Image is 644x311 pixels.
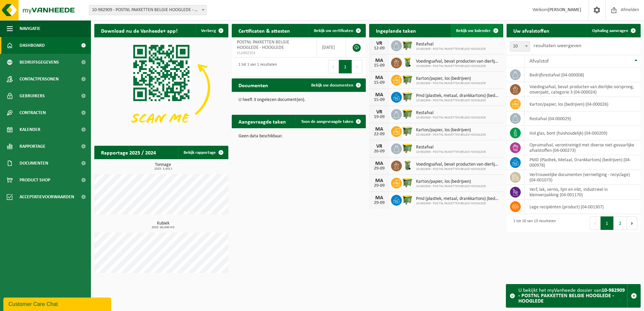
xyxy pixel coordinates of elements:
div: 29-09 [373,166,386,171]
iframe: chat widget [3,296,112,311]
td: [DATE] [317,37,346,58]
td: verf, lak, vernis, lijm en inkt, industrieel in kleinverpakking (04-001170) [524,185,641,200]
a: Bekijk uw documenten [306,78,365,92]
img: WB-0140-HPE-GN-50 [402,160,413,171]
h2: Aangevraagde taken [232,115,293,128]
button: Previous [328,60,339,73]
td: voedingsafval, bevat producten van dierlijke oorsprong, onverpakt, categorie 3 (04-000024) [524,82,641,97]
div: MA [373,127,386,132]
p: Geen data beschikbaar. [238,134,359,139]
div: MA [373,178,386,183]
img: WB-1100-HPE-GN-50 [402,194,413,205]
div: 19-09 [373,115,386,119]
span: Bedrijfsgegevens [20,54,59,71]
img: WB-1100-HPE-GN-50 [402,142,413,154]
span: 10 [510,41,530,51]
span: Bekijk uw certificaten [314,29,353,33]
span: Karton/papier, los (bedrijven) [416,76,486,81]
h3: Tonnage [98,163,228,171]
button: Verberg [196,24,228,37]
span: 10-982909 - POSTNL PAKKETTEN BELGIE HOOGLEDE [416,64,500,68]
div: 15-09 [373,98,386,102]
span: Navigatie [20,20,40,37]
h2: Ingeplande taken [369,24,423,37]
h2: Uw afvalstoffen [507,24,556,37]
span: Karton/papier, los (bedrijven) [416,128,486,133]
div: VR [373,41,386,46]
img: WB-1100-HPE-GN-50 [402,108,413,119]
span: Contracten [20,104,46,121]
span: VLA902354 [237,50,312,56]
div: 15-09 [373,63,386,68]
strong: [PERSON_NAME] [548,7,581,12]
img: Download de VHEPlus App [94,37,228,138]
span: Bekijk uw kalender [456,29,491,33]
div: 26-09 [373,149,386,154]
span: Voedingsafval, bevat producten van dierlijke oorsprong, onverpakt, categorie 3 [416,162,500,167]
a: Bekijk uw certificaten [309,24,365,37]
a: Bekijk rapportage [178,146,228,159]
img: WB-1100-HPE-GN-50 [402,91,413,102]
div: VR [373,144,386,149]
button: 1 [339,60,352,73]
span: Pmd (plastiek, metaal, drankkartons) (bedrijven) [416,93,500,99]
span: Restafval [416,145,486,150]
div: 1 tot 10 van 13 resultaten [510,216,556,231]
p: U heeft 3 ongelezen document(en). [238,98,359,102]
span: Verberg [201,29,216,33]
div: 12-09 [373,46,386,51]
span: Restafval [416,110,486,116]
strong: 10-982909 - POSTNL PAKKETTEN BELGIE HOOGLEDE - HOOGLEDE [518,288,625,304]
span: 10-982909 - POSTNL PAKKETTEN BELGIE HOOGLEDE [416,81,486,85]
span: Ophaling aanvragen [592,29,628,33]
img: WB-1100-HPE-GN-50 [402,74,413,85]
div: 1 tot 1 van 1 resultaten [235,59,277,74]
span: 10 [510,42,530,51]
span: Karton/papier, los (bedrijven) [416,179,486,184]
span: 10-982909 - POSTNL PAKKETTEN BELGIE HOOGLEDE [416,150,486,154]
div: VR [373,109,386,115]
h2: Download nu de Vanheede+ app! [94,24,184,37]
div: MA [373,195,386,201]
span: 10-982909 - POSTNL PAKKETTEN BELGIE HOOGLEDE [416,167,500,171]
span: Toon de aangevraagde taken [301,119,353,124]
span: 10-982909 - POSTNL PAKKETTEN BELGIE HOOGLEDE [416,116,486,120]
h3: Kubiek [98,221,228,229]
span: Product Shop [20,172,50,188]
button: 1 [601,216,614,230]
span: 10-982909 - POSTNL PAKKETTEN BELGIE HOOGLEDE [416,202,500,206]
h2: Documenten [232,78,275,92]
div: MA [373,92,386,98]
span: 10-982909 - POSTNL PAKKETTEN BELGIE HOOGLEDE [416,47,486,51]
div: U bekijkt het myVanheede dossier van [518,284,627,307]
h2: Certificaten & attesten [232,24,297,37]
div: MA [373,161,386,166]
span: Kalender [20,121,40,138]
td: bedrijfsrestafval (04-000008) [524,68,641,82]
span: 2025: 60,640 m3 [98,226,228,229]
img: WB-1100-HPE-GN-50 [402,39,413,51]
td: vertrouwelijke documenten (vernietiging - recyclage) (04-001073) [524,170,641,185]
span: Voedingsafval, bevat producten van dierlijke oorsprong, onverpakt, categorie 3 [416,59,500,64]
span: Acceptatievoorwaarden [20,188,74,205]
span: Documenten [20,155,48,172]
td: lege recipiënten (product) (04-001307) [524,200,641,214]
span: 10-982909 - POSTNL PAKKETTEN BELGIE HOOGLEDE [416,184,486,188]
td: hol glas, bont (huishoudelijk) (04-000209) [524,126,641,140]
div: MA [373,75,386,80]
label: resultaten weergeven [534,43,581,48]
img: WB-1100-HPE-GN-50 [402,177,413,188]
span: 10-982909 - POSTNL PAKKETTEN BELGIE HOOGLEDE - HOOGLEDE [89,5,206,15]
span: Pmd (plastiek, metaal, drankkartons) (bedrijven) [416,196,500,202]
span: Bekijk uw documenten [311,83,353,88]
td: karton/papier, los (bedrijven) (04-000026) [524,97,641,111]
a: Toon de aangevraagde taken [296,115,365,128]
a: Bekijk uw kalender [451,24,503,37]
img: WB-0140-HPE-GN-50 [402,57,413,68]
div: MA [373,58,386,63]
span: 10-982909 - POSTNL PAKKETTEN BELGIE HOOGLEDE [416,133,486,137]
button: Next [627,216,637,230]
div: 29-09 [373,201,386,205]
span: Rapportage [20,138,45,155]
